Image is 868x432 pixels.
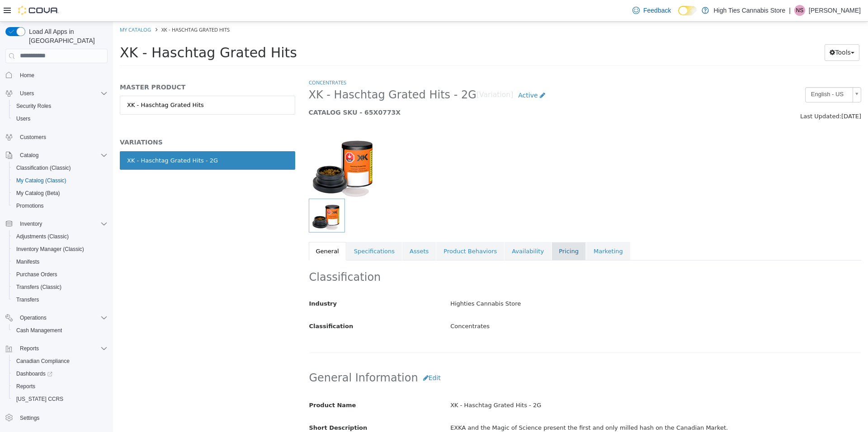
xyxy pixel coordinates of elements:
[16,218,108,229] span: Inventory
[13,256,108,267] span: Manifests
[9,293,111,306] button: Transfers
[16,132,50,143] a: Customers
[13,269,61,280] a: Purchase Orders
[728,91,748,98] span: [DATE]
[16,413,43,423] a: Settings
[16,246,84,253] span: Inventory Manager (Classic)
[196,249,748,263] h2: Classification
[794,5,805,16] div: Nathan Soriano
[678,6,697,15] input: Dark Mode
[13,231,72,242] a: Adjustments (Classic)
[16,312,108,323] span: Operations
[16,395,63,403] span: [US_STATE] CCRS
[2,311,111,324] button: Operations
[2,149,111,162] button: Catalog
[14,135,105,144] div: XK - Haschtag Grated Hits - 2G
[13,381,108,392] span: Reports
[473,220,517,239] a: Marketing
[13,368,108,379] span: Dashboards
[13,175,108,186] span: My Catalog (Classic)
[16,343,108,354] span: Reports
[9,100,111,112] button: Security Roles
[13,188,64,199] a: My Catalog (Beta)
[13,325,108,336] span: Cash Management
[196,380,243,387] span: Product Name
[13,294,108,305] span: Transfers
[16,412,108,423] span: Settings
[16,70,108,81] span: Home
[16,190,60,197] span: My Catalog (Beta)
[196,348,748,365] h2: General Information
[13,282,108,293] span: Transfers (Classic)
[13,256,43,267] a: Manifests
[16,383,35,390] span: Reports
[7,61,182,70] h5: MASTER PRODUCT
[16,102,51,110] span: Security Roles
[305,348,333,365] button: Edit
[13,282,65,293] a: Transfers (Classic)
[16,343,42,354] button: Reports
[330,376,755,392] div: XK - Haschtag Grated Hits - 2G
[20,90,34,97] span: Users
[16,88,38,99] button: Users
[20,414,39,422] span: Settings
[712,23,746,39] button: Tools
[16,296,39,303] span: Transfers
[234,220,289,239] a: Specifications
[9,174,111,187] button: My Catalog (Classic)
[16,150,42,161] button: Catalog
[13,163,108,173] span: Classification (Classic)
[196,57,233,64] a: Concentrates
[13,381,39,392] a: Reports
[789,5,791,16] p: |
[629,1,675,19] a: Feedback
[330,274,755,290] div: Highties Cannabis Store
[9,393,111,405] button: [US_STATE] CCRS
[7,23,184,39] span: XK - Haschtag Grated Hits
[13,325,66,336] a: Cash Management
[16,271,57,278] span: Purchase Orders
[9,187,111,200] button: My Catalog (Beta)
[16,131,108,143] span: Customers
[9,324,111,337] button: Cash Management
[20,134,46,141] span: Customers
[2,342,111,355] button: Reports
[13,188,108,199] span: My Catalog (Beta)
[392,220,438,239] a: Availability
[13,269,108,280] span: Purchase Orders
[18,6,59,15] img: Cova
[7,116,182,125] h5: VARIATIONS
[9,268,111,281] button: Purchase Orders
[196,403,255,409] span: Short Description
[16,88,108,99] span: Users
[16,258,39,265] span: Manifests
[323,220,391,239] a: Product Behaviors
[13,101,55,111] a: Security Roles
[13,394,67,404] a: [US_STATE] CCRS
[13,200,108,211] span: Promotions
[20,72,34,79] span: Home
[25,27,108,45] span: Load All Apps in [GEOGRAPHIC_DATA]
[809,5,861,16] p: [PERSON_NAME]
[9,281,111,293] button: Transfers (Classic)
[2,87,111,100] button: Users
[687,91,728,98] span: Last Updated:
[16,218,46,229] button: Inventory
[13,356,73,367] a: Canadian Compliance
[16,164,71,172] span: Classification (Classic)
[13,101,108,111] span: Security Roles
[13,356,108,367] span: Canadian Compliance
[289,220,323,239] a: Assets
[2,411,111,424] button: Settings
[196,109,268,177] img: 150
[13,113,34,124] a: Users
[9,112,111,125] button: Users
[13,231,108,242] span: Adjustments (Classic)
[13,394,108,404] span: Washington CCRS
[16,283,61,291] span: Transfers (Classic)
[20,314,47,321] span: Operations
[796,5,804,16] span: NS
[20,152,38,159] span: Catalog
[405,70,425,77] span: Active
